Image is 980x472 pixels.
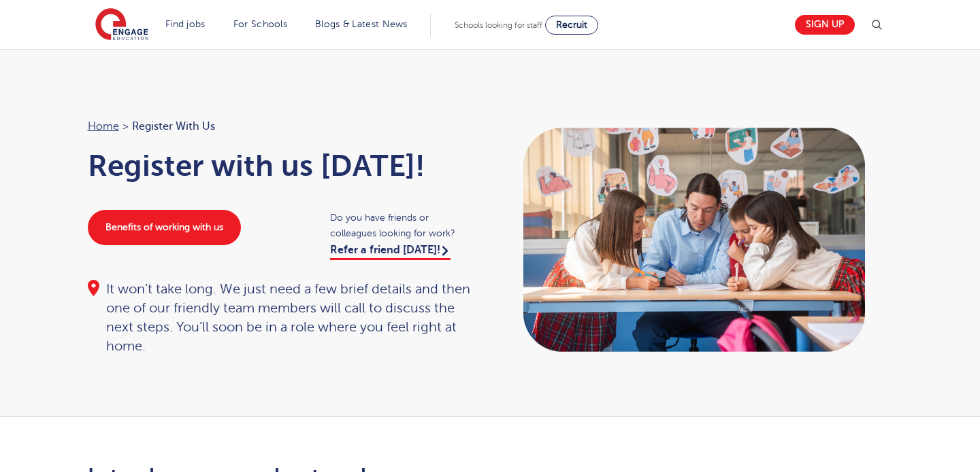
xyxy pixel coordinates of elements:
[165,19,206,29] a: Find jobs
[122,120,129,132] span: >
[330,210,476,241] span: Do you have friends or colleagues looking for work?
[556,20,587,30] span: Recruit
[88,117,477,135] nav: breadcrumb
[315,19,408,29] a: Blogs & Latest News
[455,20,542,30] span: Schools looking for staff
[233,19,287,29] a: For Schools
[88,120,119,132] a: Home
[545,16,598,35] a: Recruit
[88,149,477,183] h1: Register with us [DATE]!
[88,280,477,356] div: It won’t take long. We just need a few brief details and then one of our friendly team members wi...
[95,8,148,42] img: Engage Education
[88,210,241,245] a: Benefits of working with us
[795,15,855,35] a: Sign up
[132,117,215,135] span: Register with us
[330,244,451,260] a: Refer a friend [DATE]!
